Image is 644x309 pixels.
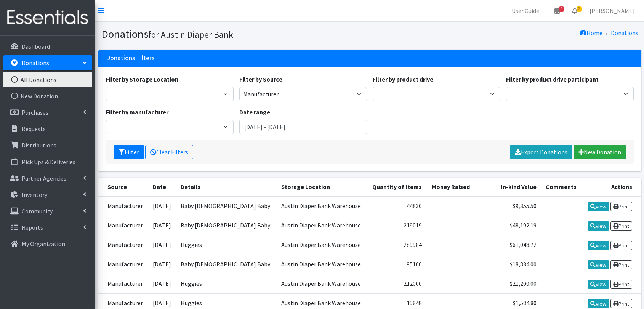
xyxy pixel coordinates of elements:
td: Austin Diaper Bank Warehouse [277,196,367,216]
td: [DATE] [148,216,176,235]
a: View [588,241,609,250]
a: Print [610,202,632,211]
p: Requests [22,125,46,133]
label: Filter by Source [239,75,282,84]
button: Filter [114,145,144,159]
a: Clear Filters [145,145,193,159]
p: My Organization [22,240,65,248]
a: Export Donations [510,145,572,159]
td: Austin Diaper Bank Warehouse [277,235,367,255]
span: 2 [577,6,582,12]
a: Requests [3,121,92,136]
p: Dashboard [22,43,50,50]
td: Austin Diaper Bank Warehouse [277,216,367,235]
p: Partner Agencies [22,175,66,182]
td: $48,192.19 [474,216,541,235]
a: View [588,202,609,211]
h3: Donations Filters [106,54,155,62]
th: Quantity of Items [367,178,427,196]
a: Print [610,221,632,231]
p: Purchases [22,109,48,116]
td: [DATE] [148,274,176,294]
a: View [588,299,609,308]
td: 212000 [367,274,427,294]
a: Home [580,29,602,37]
a: My Organization [3,236,92,251]
td: 219019 [367,216,427,235]
p: Reports [22,224,43,231]
a: 2 [566,3,583,18]
td: Manufacturer [98,196,148,216]
a: Print [610,299,632,308]
td: [DATE] [148,255,176,274]
td: Manufacturer [98,216,148,235]
td: Manufacturer [98,255,148,274]
th: Money Raised [426,178,474,196]
td: $9,355.50 [474,196,541,216]
th: Source [98,178,148,196]
a: Partner Agencies [3,171,92,186]
td: Manufacturer [98,274,148,294]
td: 95100 [367,255,427,274]
td: Baby [DEMOGRAPHIC_DATA] Baby [176,216,277,235]
th: Storage Location [277,178,367,196]
small: for Austin Diaper Bank [148,29,233,40]
td: Baby [DEMOGRAPHIC_DATA] Baby [176,255,277,274]
th: In-kind Value [474,178,541,196]
a: All Donations [3,72,92,87]
a: View [588,221,609,231]
a: Community [3,203,92,219]
a: View [588,260,609,269]
th: Actions [582,178,641,196]
td: Manufacturer [98,235,148,255]
td: 44830 [367,196,427,216]
label: Date range [239,107,270,117]
td: $18,834.00 [474,255,541,274]
td: Austin Diaper Bank Warehouse [277,274,367,294]
label: Filter by Storage Location [106,75,178,84]
p: Inventory [22,191,47,199]
td: 289984 [367,235,427,255]
a: User Guide [506,3,545,18]
a: Donations [611,29,638,37]
a: Print [610,241,632,250]
td: Austin Diaper Bank Warehouse [277,255,367,274]
a: 9 [548,3,566,18]
a: Distributions [3,138,92,153]
p: Community [22,207,53,215]
a: New Donation [574,145,626,159]
label: Filter by product drive participant [506,75,599,84]
td: [DATE] [148,235,176,255]
label: Filter by manufacturer [106,107,168,117]
a: [PERSON_NAME] [583,3,641,18]
a: Purchases [3,105,92,120]
td: [DATE] [148,196,176,216]
a: New Donation [3,88,92,104]
th: Date [148,178,176,196]
th: Comments [541,178,582,196]
td: Baby [DEMOGRAPHIC_DATA] Baby [176,196,277,216]
a: Inventory [3,187,92,202]
td: $61,048.72 [474,235,541,255]
img: HumanEssentials [3,5,92,30]
td: Huggies [176,235,277,255]
span: 9 [559,6,564,12]
a: Pick Ups & Deliveries [3,154,92,170]
p: Donations [22,59,49,67]
h1: Donations [101,27,367,41]
a: Donations [3,55,92,70]
a: Reports [3,220,92,235]
label: Filter by product drive [373,75,433,84]
a: Print [610,280,632,289]
th: Details [176,178,277,196]
td: $21,200.00 [474,274,541,294]
p: Distributions [22,141,56,149]
a: Dashboard [3,39,92,54]
a: View [588,280,609,289]
input: January 1, 2011 - December 31, 2011 [239,120,367,134]
a: Print [610,260,632,269]
td: Huggies [176,274,277,294]
p: Pick Ups & Deliveries [22,158,75,166]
